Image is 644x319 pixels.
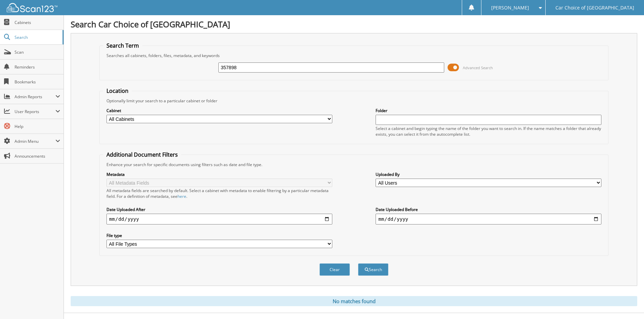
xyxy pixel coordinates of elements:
[376,108,601,113] label: Folder
[15,34,59,40] span: Search
[376,214,601,224] input: end
[71,19,637,30] h1: Search Car Choice of [GEOGRAPHIC_DATA]
[15,138,55,144] span: Admin Menu
[376,207,601,212] label: Date Uploaded Before
[106,188,332,199] div: All metadata fields are searched by default. Select a cabinet with metadata to enable filtering b...
[15,64,60,70] span: Reminders
[106,108,332,113] label: Cabinet
[555,6,634,10] span: Car Choice of [GEOGRAPHIC_DATA]
[103,151,181,158] legend: Additional Document Filters
[376,171,601,177] label: Uploaded By
[71,296,637,306] div: No matches found
[103,87,132,95] legend: Location
[319,263,350,276] button: Clear
[376,126,601,137] div: Select a cabinet and begin typing the name of the folder you want to search in. If the name match...
[491,6,529,10] span: [PERSON_NAME]
[15,79,60,85] span: Bookmarks
[103,98,605,104] div: Optionally limit your search to a particular cabinet or folder
[15,20,60,25] span: Cabinets
[15,153,60,159] span: Announcements
[15,109,55,114] span: User Reports
[463,65,493,70] span: Advanced Search
[15,124,60,129] span: Help
[103,53,605,58] div: Searches all cabinets, folders, files, metadata, and keywords
[177,193,186,199] a: here
[106,207,332,212] label: Date Uploaded After
[103,42,142,49] legend: Search Term
[15,49,60,55] span: Scan
[106,233,332,238] label: File type
[7,3,57,12] img: scan123-logo-white.svg
[15,94,55,100] span: Admin Reports
[358,263,388,276] button: Search
[103,162,605,167] div: Enhance your search for specific documents using filters such as date and file type.
[106,214,332,224] input: start
[106,171,332,177] label: Metadata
